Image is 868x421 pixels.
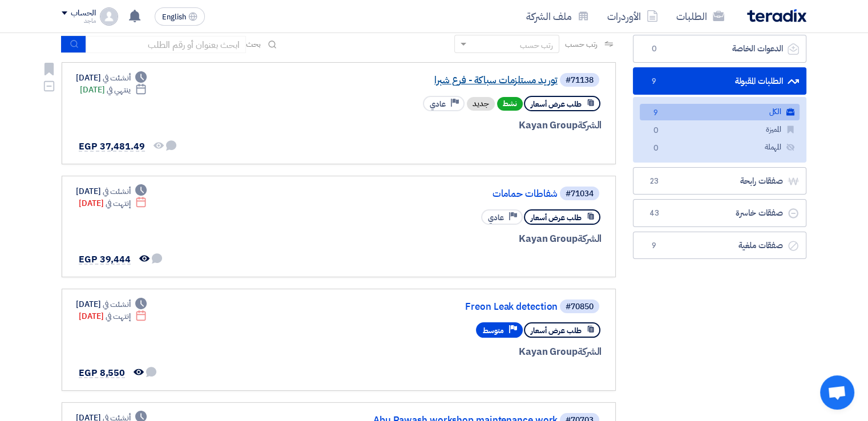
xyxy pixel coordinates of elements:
span: 43 [647,208,661,219]
div: Kayan Group [327,345,601,359]
span: عادي [488,212,504,223]
span: بحث [246,38,261,50]
div: [DATE] [76,72,147,84]
a: المهملة [640,139,800,156]
span: متوسط [483,325,504,336]
a: الدعوات الخاصة0 [633,35,806,63]
a: Open chat [820,375,854,410]
span: 9 [647,76,661,87]
span: 9 [647,240,661,252]
span: إنتهت في [106,310,130,322]
span: 0 [649,143,663,155]
a: صفقات رابحة23 [633,167,806,195]
span: 0 [649,125,663,137]
div: [DATE] [76,185,147,197]
a: الطلبات [667,3,733,30]
span: 0 [647,43,661,55]
span: أنشئت في [103,72,130,84]
span: ينتهي في [107,84,130,96]
span: نشط [497,97,523,111]
span: طلب عرض أسعار [531,325,582,336]
a: صفقات خاسرة43 [633,199,806,227]
div: [DATE] [76,298,147,310]
div: الحساب [71,9,95,18]
div: #71034 [566,190,594,198]
a: صفقات ملغية9 [633,232,806,260]
a: توريد مستلزمات سباكة - فرع شبرا [329,75,558,86]
div: جديد [467,97,495,111]
span: طلب عرض أسعار [531,212,582,223]
span: EGP 39,444 [79,253,131,266]
div: #70850 [566,303,594,311]
img: Teradix logo [747,9,806,22]
span: أنشئت في [103,298,130,310]
a: الطلبات المقبولة9 [633,67,806,95]
span: 9 [649,107,663,119]
span: English [162,13,186,21]
div: [DATE] [80,84,147,96]
div: رتب حسب [520,39,553,51]
div: Kayan Group [327,232,601,246]
div: [DATE] [79,310,147,322]
a: المميزة [640,122,800,138]
div: Kayan Group [327,118,601,133]
input: ابحث بعنوان أو رقم الطلب [86,36,246,53]
span: إنتهت في [106,197,130,209]
span: الشركة [578,232,602,246]
span: طلب عرض أسعار [531,99,582,110]
a: شفاطات حمامات [329,189,558,199]
div: #71138 [566,76,594,84]
span: EGP 8,550 [79,366,125,380]
div: ماجد [62,18,95,24]
a: ملف الشركة [517,3,598,30]
span: الشركة [578,118,602,132]
a: الأوردرات [598,3,667,30]
span: 23 [647,176,661,187]
img: profile_test.png [100,7,118,26]
a: Freon Leak detection [329,302,558,312]
div: [DATE] [79,197,147,209]
span: أنشئت في [103,185,130,197]
span: الشركة [578,345,602,359]
span: عادي [430,99,446,110]
span: رتب حسب [565,38,597,50]
a: الكل [640,104,800,120]
button: English [155,7,205,26]
span: EGP 37,481.49 [79,140,145,153]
